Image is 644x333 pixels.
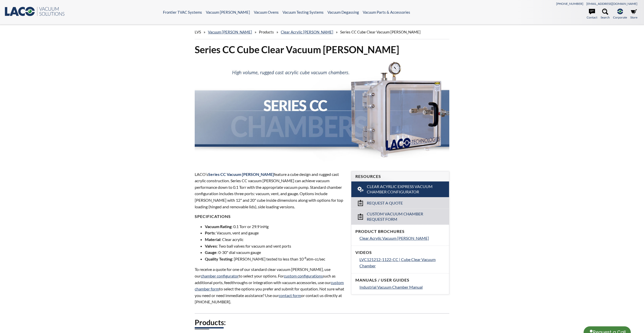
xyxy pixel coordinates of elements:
h4: Manuals / User Guides [355,277,445,283]
h4: Videos [355,250,445,255]
a: chamber configurator [201,273,239,278]
span: Clear Acrylic Vacuum [PERSON_NAME] [359,236,429,240]
a: Frontier TVAC Systems [163,10,202,14]
a: Vacuum Degassing [327,10,359,14]
strong: Gauge [205,250,217,255]
p: LACO’s feature a cube design and rugged cast acrylic construction. Series CC vacuum [PERSON_NAME]... [195,171,345,210]
sup: -8 [304,256,306,260]
strong: Quality Testing [205,256,232,261]
li: : [PERSON_NAME] tested to less than 10 atm-cc/sec [205,256,345,262]
a: [PHONE_NUMBER] [556,2,583,6]
a: Search [601,9,610,20]
span: Request a Quote [367,200,403,206]
a: Custom Vacuum Chamber Request Form [351,209,449,225]
li: : Clear acrylic [205,236,345,243]
li: : 0-30" dial vacuum gauge [205,249,345,256]
a: [EMAIL_ADDRESS][DOMAIN_NAME] [586,2,637,6]
span: Clear Acyrlic Express Vacuum Chamber Configurator [367,184,435,195]
strong: Ports [205,230,215,235]
h4: Specifications [195,214,345,219]
a: Vacuum Ovens [254,10,279,14]
strong: Valves [205,244,217,248]
span: Series CC Cube Clear Vacuum [PERSON_NAME] [340,30,421,34]
a: Clear Acyrlic Express Vacuum Chamber Configurator [351,181,449,197]
strong: Vacuum Rating [205,224,232,229]
h4: Resources [355,174,445,179]
p: To receive a quote for one of our standard clear vacuum [PERSON_NAME], use our to select your opt... [195,266,345,305]
div: » » » » [195,25,449,39]
span: Corporate [613,15,627,20]
a: Clear Acrylic [PERSON_NAME] [281,30,333,34]
strong: Material [205,237,220,242]
a: Store [630,9,637,20]
span: Series CC Vacuum [PERSON_NAME] [208,172,274,177]
a: Clear Acrylic Vacuum [PERSON_NAME] [359,235,445,242]
h1: Series CC Cube Clear Vacuum [PERSON_NAME] [195,43,449,56]
span: Custom Vacuum Chamber Request Form [367,211,435,222]
a: Vacuum Parts & Accessories [363,10,410,14]
a: Vacuum [PERSON_NAME] [206,10,250,14]
a: Industrial Vacuum Chamber Manual [359,284,445,290]
span: Industrial Vacuum Chamber Manual [359,285,423,289]
a: custom configurations [284,273,323,278]
span: LVS [195,30,201,34]
span: LVC121212-1122-CC | Cube Clear Vacuum Chamber [359,257,436,268]
li: : 0.1 Torr or 29.9 inHg [205,223,345,230]
a: LVC121212-1122-CC | Cube Clear Vacuum Chamber [359,256,445,269]
li: : Vacuum, vent and gauge [205,230,345,236]
a: contact form [279,293,301,298]
img: Series CC Chamber header [195,60,449,161]
a: Request a Quote [351,197,449,209]
li: : Two ball valves for vacuum and vent ports [205,243,345,249]
h2: Products: [195,318,449,327]
a: Vacuum [PERSON_NAME] [208,30,252,34]
span: Products [259,30,274,34]
a: Vacuum Testing Systems [283,10,324,14]
a: Contact [587,9,597,20]
h4: Product Brochures [355,229,445,234]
